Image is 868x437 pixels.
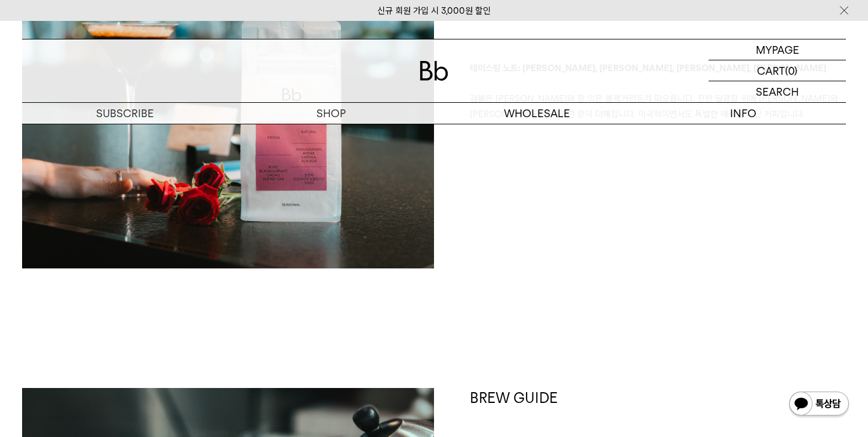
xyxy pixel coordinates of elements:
[709,60,846,81] a: CART (0)
[788,390,850,419] img: 카카오톡 채널 1:1 채팅 버튼
[785,60,798,81] p: (0)
[640,103,846,124] p: INFO
[22,103,228,124] a: SUBSCRIBE
[709,39,846,60] a: MYPAGE
[228,103,434,124] a: SHOP
[756,81,799,102] p: SEARCH
[756,39,799,60] p: MYPAGE
[434,103,640,124] p: WHOLESALE
[420,61,448,81] img: 로고
[377,5,491,16] a: 신규 회원 가입 시 3,000원 할인
[757,60,785,81] p: CART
